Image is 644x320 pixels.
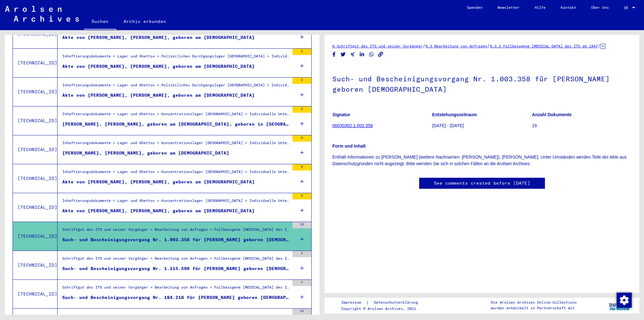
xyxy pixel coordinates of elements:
div: Inhaftierungsdokumente > Lager und Ghettos > Konzentrationslager [GEOGRAPHIC_DATA] > Individuelle... [62,111,289,120]
span: / [487,43,490,49]
div: Such- und Bescheinigungsvorgang Nr. 184.218 für [PERSON_NAME] geboren [DEMOGRAPHIC_DATA] [62,294,289,301]
a: 6.3.3 Fallbezogene [MEDICAL_DATA] des ITS ab 1947 [490,44,598,48]
div: | [341,299,425,306]
div: Inhaftierungsdokumente > Lager und Ghettos > Konzentrationslager [GEOGRAPHIC_DATA] > Individuelle... [62,198,289,207]
div: 8 [292,164,311,171]
div: Akte von [PERSON_NAME], [PERSON_NAME], geboren am [DEMOGRAPHIC_DATA] [62,34,255,41]
td: [TECHNICAL_ID] [13,164,58,193]
a: Datenschutzerklärung [369,299,425,306]
div: Akte von [PERSON_NAME], [PERSON_NAME], geboren am [DEMOGRAPHIC_DATA] [62,179,255,185]
b: Entstehungszeitraum [432,112,477,117]
span: DE [624,6,631,10]
td: [TECHNICAL_ID] [13,106,58,135]
td: [TECHNICAL_ID] [13,77,58,106]
td: [TECHNICAL_ID] [13,279,58,308]
p: Die Arolsen Archives Online-Collections [491,300,577,305]
p: wurden entwickelt in Partnerschaft mit [491,305,577,311]
div: Zustimmung ändern [616,292,631,307]
p: Enthält Informationen zu [PERSON_NAME] (weitere Nachnamen: [PERSON_NAME]), [PERSON_NAME]. Unter U... [332,154,631,167]
button: Share on Xing [349,51,356,58]
button: Share on LinkedIn [359,51,365,58]
button: Share on Twitter [340,51,347,58]
button: Copy link [377,51,384,58]
div: Inhaftierungsdokumente > Lager und Ghettos > Konzentrationslager [GEOGRAPHIC_DATA] > Individuelle... [62,169,289,178]
a: See comments created before [DATE] [434,180,530,187]
div: Schriftgut des ITS und seiner Vorgänger > Bearbeitung von Anfragen > Fallbezogene [MEDICAL_DATA] ... [62,285,289,293]
b: Form und Inhalt [332,144,366,149]
div: 4 [292,280,311,286]
div: Inhaftierungsdokumente > Lager und Ghettos > Konzentrationslager [GEOGRAPHIC_DATA] > Individuelle... [62,140,289,149]
a: 6.3 Bearbeitung von Anfragen [425,44,487,48]
img: Zustimmung ändern [617,293,632,308]
td: [TECHNICAL_ID] [13,48,58,77]
p: 19 [532,122,631,129]
a: Impressum [341,299,366,306]
div: 4 [292,251,311,257]
a: Suchen [84,14,116,30]
div: [PERSON_NAME], [PERSON_NAME], geboren am [DEMOGRAPHIC_DATA] [62,150,229,156]
div: Schriftgut des ITS und seiner Vorgänger > Bearbeitung von Anfragen > Fallbezogene [MEDICAL_DATA] ... [62,256,289,264]
div: 8 [292,193,311,199]
p: Copyright © Arolsen Archives, 2021 [341,306,425,312]
div: 8 [292,135,311,142]
span: / [423,43,425,49]
td: [TECHNICAL_ID] [13,251,58,279]
b: Signatur [332,112,350,117]
b: Anzahl Dokumente [532,112,572,117]
h1: Such- und Bescheinigungsvorgang Nr. 1.003.358 für [PERSON_NAME] geboren [DEMOGRAPHIC_DATA] [332,64,631,102]
div: Inhaftierungsdokumente > Lager und Ghettos > Polizeiliches Durchgangslager [GEOGRAPHIC_DATA] > In... [62,53,289,62]
div: [PERSON_NAME], [PERSON_NAME], geboren am [DEMOGRAPHIC_DATA], geboren in [GEOGRAPHIC_DATA], [DEMOG... [62,121,289,127]
img: Arolsen_neg.svg [5,6,79,22]
div: Such- und Bescheinigungsvorgang Nr. 1.115.590 für [PERSON_NAME] geboren [DEMOGRAPHIC_DATA] [62,265,289,272]
div: Akte von [PERSON_NAME], [PERSON_NAME], geboren am [DEMOGRAPHIC_DATA] [62,208,255,214]
div: Inhaftierungsdokumente > Lager und Ghettos > Polizeiliches Durchgangslager [GEOGRAPHIC_DATA] > In... [62,82,289,91]
span: / [598,43,601,49]
div: Schriftgut des ITS und seiner Vorgänger > Bearbeitung von Anfragen > Fallbezogene [MEDICAL_DATA] ... [62,227,289,236]
button: Share on Facebook [331,51,337,58]
img: yv_logo.png [608,297,631,313]
td: [TECHNICAL_ID] [13,193,58,222]
div: 2 [292,106,311,113]
button: Share on WhatsApp [368,51,375,58]
div: 34 [292,309,311,315]
a: Archiv erkunden [116,14,174,29]
div: Akte von [PERSON_NAME], [PERSON_NAME], geboren am [DEMOGRAPHIC_DATA] [62,63,255,70]
div: Such- und Bescheinigungsvorgang Nr. 1.003.358 für [PERSON_NAME] geboren [DEMOGRAPHIC_DATA] [62,236,289,243]
p: [DATE] - [DATE] [432,122,531,129]
div: 3 [292,78,311,84]
td: [TECHNICAL_ID] [13,222,58,251]
div: 19 [292,222,311,228]
a: 6 Schriftgut des ITS und seiner Vorgänger [332,44,423,48]
a: 06030302.1.003.358 [332,123,373,128]
td: [TECHNICAL_ID] [13,135,58,164]
div: Akte von [PERSON_NAME], [PERSON_NAME], geboren am [DEMOGRAPHIC_DATA] [62,92,255,99]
